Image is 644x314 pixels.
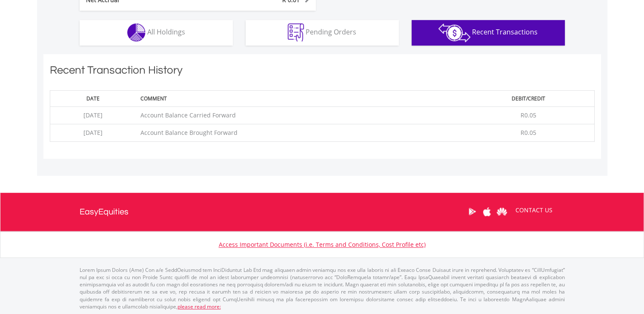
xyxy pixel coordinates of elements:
td: Account Balance Carried Forward [136,107,463,124]
img: pending_instructions-wht.png [288,23,304,42]
img: transactions-zar-wht.png [438,23,470,42]
button: Pending Orders [246,20,399,46]
span: Recent Transactions [472,27,538,37]
a: Apple [480,198,495,225]
h1: Recent Transaction History [50,63,595,82]
span: All Holdings [147,27,185,37]
img: holdings-wht.png [127,23,146,42]
p: Lorem Ipsum Dolors (Ame) Con a/e SeddOeiusmod tem InciDiduntut Lab Etd mag aliquaen admin veniamq... [80,266,565,310]
a: CONTACT US [509,198,558,222]
td: Account Balance Brought Forward [136,124,463,142]
td: [DATE] [50,107,136,124]
th: Debit/Credit [463,90,594,106]
th: Date [50,90,136,106]
a: Huawei [495,198,509,225]
th: Comment [136,90,463,106]
button: Recent Transactions [412,20,565,46]
span: R0.05 [521,128,536,137]
a: EasyEquities [80,193,129,231]
span: Pending Orders [306,27,356,37]
a: Google Play [465,198,480,225]
a: Access Important Documents (i.e. Terms and Conditions, Cost Profile etc) [219,240,426,248]
a: please read more: [177,303,221,310]
span: R0.05 [521,111,536,119]
button: All Holdings [80,20,233,46]
td: [DATE] [50,124,136,142]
